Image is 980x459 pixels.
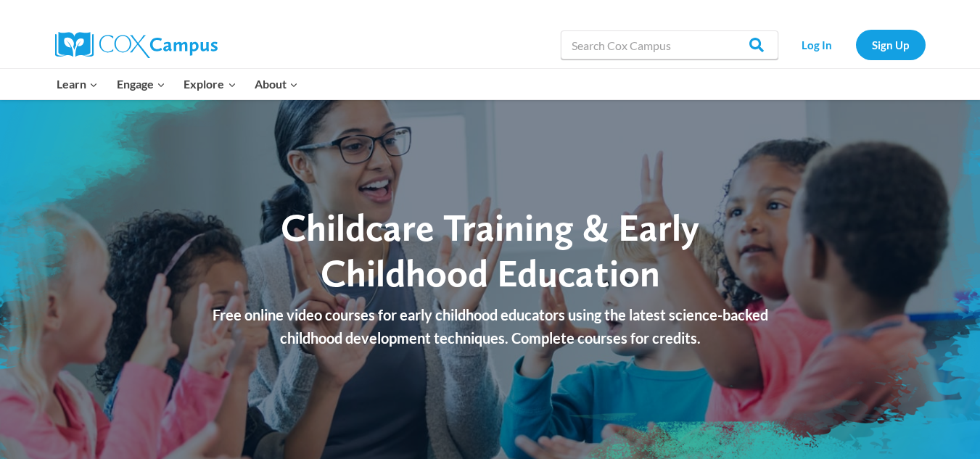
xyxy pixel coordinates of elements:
[255,75,298,94] span: About
[856,30,926,59] a: Sign Up
[55,32,218,58] img: Cox Campus
[117,75,165,94] span: Engage
[786,30,849,59] a: Log In
[48,69,308,99] nav: Primary Navigation
[281,204,699,295] span: Childcare Training & Early Childhood Education
[561,30,778,59] input: Search Cox Campus
[184,75,236,94] span: Explore
[57,75,98,94] span: Learn
[786,30,926,59] nav: Secondary Navigation
[197,303,784,350] p: Free online video courses for early childhood educators using the latest science-backed childhood...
